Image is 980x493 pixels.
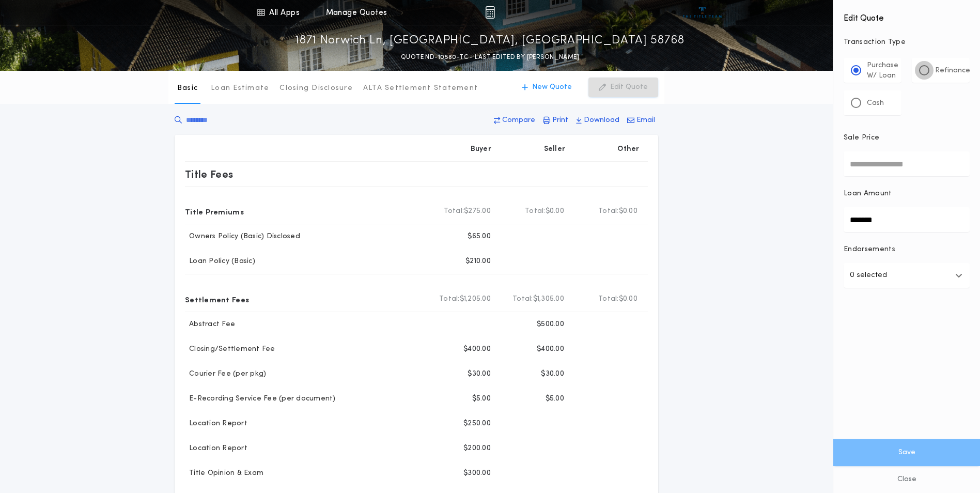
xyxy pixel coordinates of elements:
p: Refinance [935,66,970,76]
p: Title Fees [185,166,234,182]
p: E-Recording Service Fee (per document) [185,394,336,404]
button: Download [573,111,623,130]
button: Compare [491,111,538,130]
b: Total: [598,206,619,217]
p: Other [618,144,640,155]
p: $500.00 [537,319,564,330]
span: $0.00 [619,294,637,304]
p: QUOTE ND-10580-TC - LAST EDITED BY [PERSON_NAME] [401,52,579,63]
span: $1,305.00 [533,294,564,304]
p: $5.00 [546,394,564,404]
button: Email [624,111,658,130]
span: $0.00 [546,206,564,217]
p: $210.00 [465,256,491,267]
p: Endorsements [844,244,970,255]
p: Transaction Type [844,37,970,48]
p: Closing/Settlement Fee [185,344,275,355]
p: Print [552,115,568,126]
p: $5.00 [472,394,491,404]
input: Loan Amount [844,207,970,232]
p: ALTA Settlement Statement [363,83,478,94]
p: $250.00 [463,419,491,429]
p: Download [584,115,619,126]
button: Edit Quote [588,78,658,97]
p: New Quote [532,82,572,93]
p: Location Report [185,443,247,454]
img: img [485,6,495,19]
p: Abstract Fee [185,319,235,330]
p: Title Premiums [185,203,244,220]
p: Basic [177,83,198,94]
p: Courier Fee (per pkg) [185,369,266,379]
p: Seller [544,144,566,155]
p: $400.00 [463,344,491,355]
p: $400.00 [537,344,564,355]
p: Title Opinion & Exam [185,468,263,479]
button: New Quote [511,78,582,97]
p: Buyer [471,144,491,155]
p: Email [636,115,655,126]
p: Loan Amount [844,189,892,199]
input: Sale Price [844,151,970,176]
p: Edit Quote [610,82,648,93]
span: $275.00 [464,206,491,217]
p: Compare [502,115,535,126]
h4: Edit Quote [844,6,970,25]
b: Total: [439,294,460,304]
p: Loan Estimate [211,83,269,94]
b: Total: [444,206,464,217]
p: Closing Disclosure [279,83,353,94]
p: Settlement Fees [185,291,249,307]
span: $1,205.00 [460,294,491,304]
button: Save [833,439,980,466]
p: $30.00 [541,369,564,379]
p: Purchase W/ Loan [867,60,898,81]
p: 1871 Norwich Ln, [GEOGRAPHIC_DATA], [GEOGRAPHIC_DATA] 58768 [295,33,685,49]
button: Print [540,111,571,130]
p: Cash [867,98,884,109]
p: Location Report [185,419,247,429]
button: Close [833,466,980,493]
p: Sale Price [844,133,879,143]
p: Owners Policy (Basic) Disclosed [185,232,300,242]
img: vs-icon [683,7,722,18]
p: $30.00 [468,369,491,379]
p: 0 selected [850,269,887,282]
p: Loan Policy (Basic) [185,256,255,267]
b: Total: [598,294,619,304]
b: Total: [512,294,533,304]
b: Total: [525,206,546,217]
p: $300.00 [463,468,491,479]
button: 0 selected [844,263,970,288]
span: $0.00 [619,206,637,217]
p: $200.00 [463,443,491,454]
p: $65.00 [468,232,491,242]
